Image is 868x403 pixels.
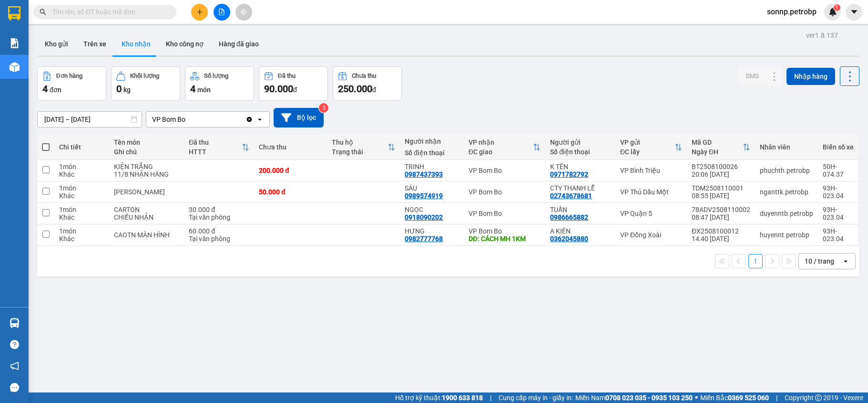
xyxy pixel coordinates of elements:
[620,210,682,217] div: VP Quận 5
[760,210,813,217] div: duyenntb.petrobp
[152,115,185,124] div: VP Bom Bo
[469,148,533,156] div: ĐC giao
[700,392,769,403] span: Miền Bắc
[59,227,104,235] div: 1 món
[114,231,179,239] div: CAOTN MÀN HÌNH
[692,184,750,192] div: TDM2508110001
[815,394,822,401] span: copyright
[189,138,242,146] div: Đã thu
[59,235,104,243] div: Khác
[823,184,854,200] div: 93H-023.04
[469,138,533,146] div: VP nhận
[189,235,249,243] div: Tại văn phòng
[615,135,687,160] th: Toggle SortBy
[550,138,611,146] div: Người gửi
[405,192,443,200] div: 0989574919
[846,4,862,21] button: caret-down
[695,396,698,400] span: ⚪️
[278,73,296,79] div: Đã thu
[59,170,104,178] div: Khác
[776,392,777,403] span: |
[191,4,208,21] button: plus
[469,188,541,196] div: VP Bom Bo
[327,135,400,160] th: Toggle SortBy
[786,68,835,85] button: Nhập hàng
[405,206,459,213] div: NGỌC
[372,86,376,94] span: đ
[293,86,297,94] span: đ
[692,235,750,243] div: 14:40 [DATE]
[333,66,402,101] button: Chưa thu250.000đ
[59,143,104,151] div: Chi tiết
[395,392,483,403] span: Hỗ trợ kỹ thuật:
[259,167,322,174] div: 200.000 đ
[274,108,324,127] button: Bộ lọc
[37,32,76,55] button: Kho gửi
[197,86,211,94] span: món
[184,135,254,160] th: Toggle SortBy
[550,192,592,200] div: 02743678681
[186,115,187,124] input: Selected VP Bom Bo.
[760,167,813,174] div: phuchth.petrobp
[190,83,195,95] span: 4
[692,206,750,213] div: 78ADV2508110002
[620,138,674,146] div: VP gửi
[728,394,769,402] strong: 0369 525 060
[189,148,242,156] div: HTTT
[185,66,254,101] button: Số lượng4món
[575,392,693,403] span: Miền Nam
[692,192,750,200] div: 08:55 [DATE]
[59,192,104,200] div: Khác
[823,227,854,243] div: 93H-023.04
[499,392,573,403] span: Cung cấp máy in - giấy in:
[245,116,253,123] svg: Clear value
[76,32,114,55] button: Trên xe
[259,143,322,151] div: Chưa thu
[550,170,588,178] div: 0971782792
[211,32,266,55] button: Hàng đã giao
[550,213,588,221] div: 0986665882
[40,9,46,15] span: search
[10,383,19,392] span: message
[114,170,179,178] div: 11/8 NHẬN HÀNG
[50,86,61,94] span: đơn
[59,206,104,213] div: 1 món
[114,32,158,55] button: Kho nhận
[114,148,179,156] div: Ghi chú
[692,163,750,170] div: BT2508100026
[550,184,611,192] div: CTY THANH LỄ
[264,83,293,95] span: 90.000
[259,188,322,196] div: 50.000 đ
[352,73,376,79] div: Chưa thu
[38,112,142,127] input: Select a date range.
[114,138,179,146] div: Tên món
[204,73,228,79] div: Số lượng
[692,227,750,235] div: ĐX2508100012
[405,163,459,170] div: TRINH
[806,30,838,41] div: ver 1.8.137
[405,170,443,178] div: 0987437393
[114,206,179,213] div: CARTON
[10,318,20,328] img: warehouse-icon
[214,4,230,21] button: file-add
[10,38,20,48] img: solution-icon
[405,138,459,145] div: Người nhận
[10,62,20,72] img: warehouse-icon
[760,188,813,196] div: nganttk.petrobp
[692,148,743,156] div: Ngày ĐH
[189,206,249,213] div: 30.000 đ
[114,163,179,170] div: KIỆN TRẮNG
[550,227,611,235] div: A KIÊN
[405,227,459,235] div: HƯNG
[620,148,674,156] div: ĐC lấy
[760,143,813,151] div: Nhân viên
[759,6,824,18] span: sonnp.petrobp
[338,83,372,95] span: 250.000
[620,231,682,239] div: VP Đồng Xoài
[828,8,837,16] img: icon-new-feature
[256,116,264,123] svg: open
[59,184,104,192] div: 1 món
[550,206,611,213] div: TUẤN
[760,231,813,239] div: huyennt.petrobp
[692,213,750,221] div: 08:47 [DATE]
